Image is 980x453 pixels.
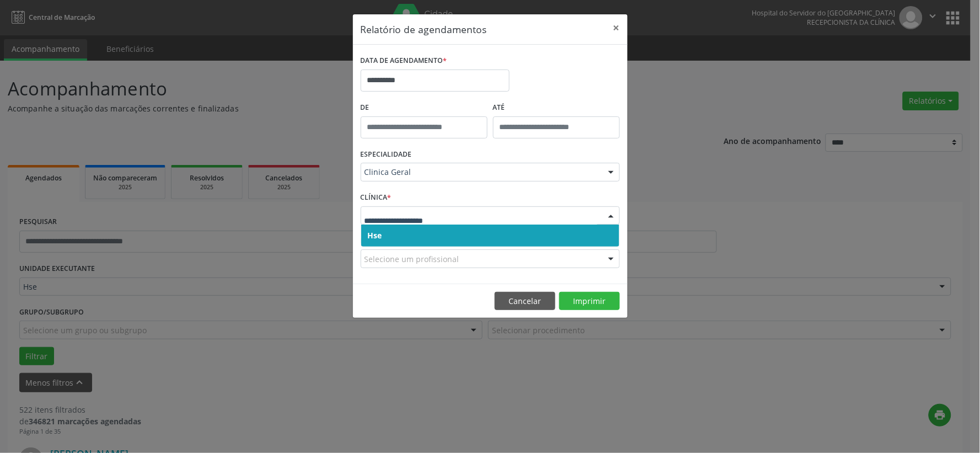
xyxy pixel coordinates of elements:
span: Selecione um profissional [365,253,459,265]
label: CLÍNICA [361,189,392,206]
span: Clinica Geral [365,167,597,178]
label: ATÉ [493,99,620,116]
span: Hse [368,230,382,241]
label: DATA DE AGENDAMENTO [361,52,447,70]
button: Imprimir [559,292,620,311]
label: De [361,99,488,116]
button: Cancelar [495,292,555,311]
label: ESPECIALIDADE [361,146,412,163]
h5: Relatório de agendamentos [361,22,487,36]
button: Close [606,14,628,41]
